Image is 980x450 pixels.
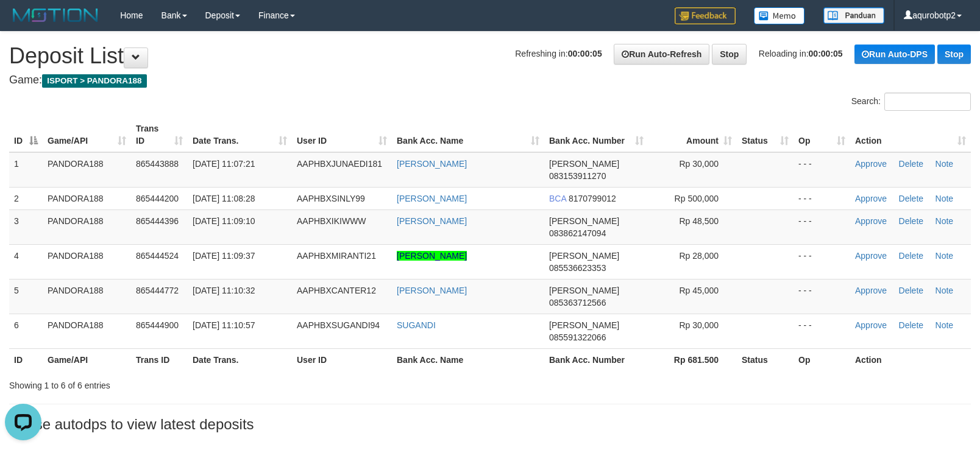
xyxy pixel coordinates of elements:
[549,320,619,330] span: [PERSON_NAME]
[936,216,954,226] a: Note
[737,118,794,152] th: Status: activate to sort column ascending
[855,159,887,169] a: Approve
[131,118,188,152] th: Trans ID: activate to sort column ascending
[193,216,255,226] span: [DATE] 11:09:10
[42,74,147,88] span: ISPORT > PANDORA188
[136,159,179,169] span: 865443888
[679,159,719,169] span: Rp 30,000
[549,332,606,342] span: Copy 085591322066 to clipboard
[937,44,971,64] a: Stop
[9,209,43,244] td: 3
[292,348,392,371] th: User ID
[136,320,179,330] span: 865444900
[884,93,971,111] input: Search:
[193,286,255,295] span: [DATE] 11:10:32
[193,251,255,261] span: [DATE] 11:09:37
[43,118,131,152] th: Game/API: activate to sort column ascending
[569,194,616,203] span: Copy 8170799012 to clipboard
[936,251,954,261] a: Note
[193,159,255,169] span: [DATE] 11:07:21
[9,152,43,188] td: 1
[855,216,887,226] a: Approve
[136,286,179,295] span: 865444772
[43,187,131,209] td: PANDORA188
[899,194,923,203] a: Delete
[9,348,43,371] th: ID
[9,187,43,209] td: 2
[297,194,365,203] span: AAPHBXSINLY99
[515,49,602,58] span: Refreshing in:
[679,320,719,330] span: Rp 30,000
[9,244,43,279] td: 4
[936,194,954,203] a: Note
[9,417,971,432] h3: Pause autodps to view latest deposits
[675,7,736,24] img: Feedback.jpg
[794,187,850,209] td: - - -
[679,216,719,226] span: Rp 48,500
[549,251,619,261] span: [PERSON_NAME]
[131,348,188,371] th: Trans ID
[193,320,255,330] span: [DATE] 11:10:57
[899,286,923,295] a: Delete
[614,44,709,65] a: Run Auto-Refresh
[136,194,179,203] span: 865444200
[899,320,923,330] a: Delete
[549,171,606,181] span: Copy 083153911270 to clipboard
[850,118,971,152] th: Action: activate to sort column ascending
[549,194,566,203] span: BCA
[188,118,292,152] th: Date Trans.: activate to sort column ascending
[193,194,255,203] span: [DATE] 11:08:28
[794,244,850,279] td: - - -
[43,348,131,371] th: Game/API
[544,348,648,371] th: Bank Acc. Number
[855,251,887,261] a: Approve
[855,320,887,330] a: Approve
[754,7,805,24] img: Button%20Memo.svg
[794,348,850,371] th: Op
[9,118,43,152] th: ID: activate to sort column descending
[136,216,179,226] span: 865444396
[854,44,935,64] a: Run Auto-DPS
[568,49,602,58] strong: 00:00:05
[794,314,850,348] td: - - -
[397,286,467,295] a: [PERSON_NAME]
[397,320,436,330] a: SUGANDI
[794,209,850,244] td: - - -
[43,152,131,188] td: PANDORA188
[9,6,102,24] img: MOTION_logo.png
[712,44,747,65] a: Stop
[823,7,884,24] img: panduan.png
[855,194,887,203] a: Approve
[9,314,43,348] td: 6
[936,286,954,295] a: Note
[5,5,41,41] button: Open LiveChat chat widget
[9,74,971,86] h4: Game:
[549,216,619,226] span: [PERSON_NAME]
[794,152,850,188] td: - - -
[549,159,619,169] span: [PERSON_NAME]
[936,320,954,330] a: Note
[899,159,923,169] a: Delete
[549,286,619,295] span: [PERSON_NAME]
[549,228,606,238] span: Copy 083862147094 to clipboard
[297,159,382,169] span: AAPHBXJUNAEDI181
[188,348,292,371] th: Date Trans.
[43,209,131,244] td: PANDORA188
[9,279,43,314] td: 5
[648,118,737,152] th: Amount: activate to sort column ascending
[43,314,131,348] td: PANDORA188
[851,93,971,111] label: Search:
[297,216,366,226] span: AAPHBXIKIWWW
[43,244,131,279] td: PANDORA188
[899,251,923,261] a: Delete
[544,118,648,152] th: Bank Acc. Number: activate to sort column ascending
[794,279,850,314] td: - - -
[809,49,843,58] strong: 00:00:05
[855,286,887,295] a: Approve
[675,194,719,203] span: Rp 500,000
[899,216,923,226] a: Delete
[297,320,380,330] span: AAPHBXSUGANDI94
[9,374,399,392] div: Showing 1 to 6 of 6 entries
[397,194,467,203] a: [PERSON_NAME]
[297,251,376,261] span: AAPHBXMIRANTI21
